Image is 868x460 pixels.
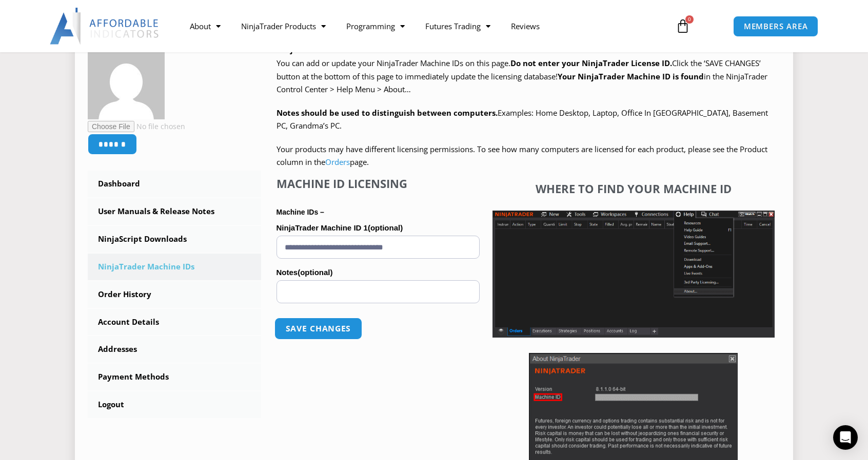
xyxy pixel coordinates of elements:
[50,8,160,45] img: LogoAI | Affordable Indicators – NinjaTrader
[277,108,768,131] span: Examples: Home Desktop, Laptop, Office In [GEOGRAPHIC_DATA], Basement PC, Grandma’s PC.
[660,11,705,41] a: 0
[231,14,336,38] a: NinjaTrader Products
[180,14,664,38] nav: Menu
[558,71,704,81] strong: Your NinjaTrader Machine ID is found
[492,182,775,195] h4: Where to find your Machine ID
[833,425,858,450] div: Open Intercom Messenger
[325,157,350,167] a: Orders
[298,268,332,277] span: (optional)
[88,43,165,119] img: 6b311d8361ee21daa74218fae0caddcf98c6287ee442161b658e7cdd4acc0572
[277,265,480,280] label: Notes
[88,336,261,363] a: Addresses
[88,364,261,390] a: Payment Methods
[88,391,261,418] a: Logout
[277,58,767,94] span: Click the ‘SAVE CHANGES’ button at the bottom of this page to immediately update the licensing da...
[685,15,694,24] span: 0
[88,171,261,197] a: Dashboard
[277,108,498,118] strong: Notes should be used to distinguish between computers.
[744,23,808,30] span: MEMBERS AREA
[368,223,403,232] span: (optional)
[88,254,261,280] a: NinjaTrader Machine IDs
[415,14,501,38] a: Futures Trading
[88,171,261,418] nav: Account pages
[88,309,261,336] a: Account Details
[510,58,672,68] b: Do not enter your NinjaTrader License ID.
[88,198,261,225] a: User Manuals & Release Notes
[88,226,261,253] a: NinjaScript Downloads
[277,220,480,236] label: NinjaTrader Machine ID 1
[492,211,775,338] img: Screenshot 2025-01-17 1155544 | Affordable Indicators – NinjaTrader
[277,144,767,168] span: Your products may have different licensing permissions. To see how many computers are licensed fo...
[277,208,324,216] strong: Machine IDs –
[180,14,231,38] a: About
[501,14,550,38] a: Reviews
[336,14,415,38] a: Programming
[733,16,819,37] a: MEMBERS AREA
[277,58,510,68] span: You can add or update your NinjaTrader Machine IDs on this page.
[274,318,362,340] button: Save changes
[277,177,480,190] h4: Machine ID Licensing
[88,281,261,308] a: Order History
